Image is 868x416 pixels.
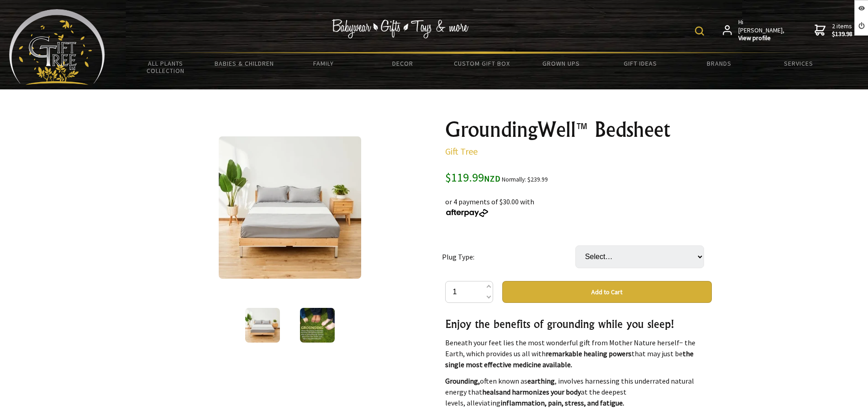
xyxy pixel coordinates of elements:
[832,22,852,38] span: 2 items
[442,54,521,73] a: Custom Gift Box
[363,54,442,73] a: Decor
[521,54,600,73] a: Grown Ups
[445,119,712,140] h1: GroundingWell™ Bedsheet
[502,281,712,303] button: Add to Cart
[445,375,712,408] p: often known as , involves harnessing this underrated natural energy that at the deepest levels, a...
[126,54,205,80] a: All Plants Collection
[502,176,548,183] small: Normally: $239.99
[499,387,581,396] strong: and harmonizes your body
[205,54,284,73] a: Babies & Children
[527,376,555,385] strong: earthing
[445,185,712,218] div: or 4 payments of $30.00 with
[723,18,785,42] a: Hi [PERSON_NAME],View profile
[500,398,624,407] strong: inflammation, pain, stress, and fatigue.
[815,18,852,42] a: 2 items$139.98
[832,30,852,38] strong: $139.98
[695,26,704,36] img: product search
[546,349,631,358] strong: remarkable healing powers
[680,54,759,73] a: Brands
[445,376,480,385] strong: Grounding,
[300,308,335,343] img: GroundingWell™ Bedsheet
[484,173,500,184] span: NZD
[219,136,361,279] img: GroundingWell™ Bedsheet
[600,54,679,73] a: Gift Ideas
[759,54,838,73] a: Services
[284,54,363,73] a: Family
[445,317,712,331] h3: Enjoy the benefits of grounding while you sleep!
[445,349,694,369] strong: the single most effective medicine available.
[245,308,280,343] img: GroundingWell™ Bedsheet
[445,209,489,217] img: Afterpay
[445,337,712,370] p: Beneath your feet lies the most wonderful gift from Mother Nature herself− the Earth, which provi...
[9,9,105,85] img: Babyware - Gifts - Toys and more...
[482,387,499,396] strong: heals
[442,233,575,281] td: Plug Type:
[445,146,478,157] a: Gift Tree
[445,170,500,185] span: $119.99
[738,18,785,42] span: Hi [PERSON_NAME],
[738,34,785,42] strong: View profile
[331,19,468,38] img: Babywear - Gifts - Toys & more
